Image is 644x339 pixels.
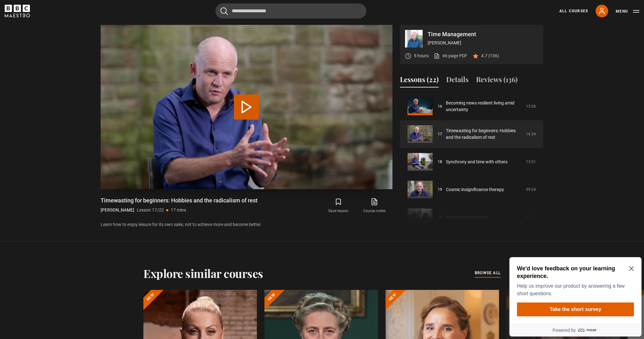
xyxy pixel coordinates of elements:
[101,25,392,189] video-js: Video Player
[400,74,439,88] button: Lessons (22)
[10,48,127,62] button: Take the short survey
[101,221,392,228] p: Learn how to enjoy leisure for its own sake, not to achieve more and become better.
[446,186,504,193] a: Cosmic insignificance therapy
[215,3,366,19] input: Search
[446,100,522,113] a: Becoming news resilient living amid uncertainty
[220,7,228,15] button: Submit the search query
[616,8,639,14] button: Toggle navigation
[137,207,164,213] p: Lesson 17/22
[475,270,501,276] span: browse all
[101,197,258,204] h1: Timewasting for beginners: Hobbies and the radicalism of rest
[122,11,127,16] button: Close Maze Prompt
[559,8,588,14] a: All Courses
[414,53,429,59] p: 5 hours
[10,28,125,43] p: Help us improve our product by answering a few short questions.
[476,74,518,88] button: Reviews (136)
[446,127,522,141] a: Timewasting for beginners: Hobbies and the radicalism of rest
[446,159,508,165] a: Synchrony and time with others
[171,207,186,213] p: 17 mins
[481,53,499,59] p: 4.7 (136)
[5,5,30,17] svg: BBC Maestro
[3,3,135,82] div: Optional study invitation
[446,74,469,88] button: Details
[428,31,538,37] p: Time Management
[3,69,135,82] a: Powered by maze
[143,267,263,280] h2: Explore similar courses
[10,10,125,25] h2: We'd love feedback on your learning experience.
[357,197,392,215] a: Course notes
[101,207,134,213] p: [PERSON_NAME]
[320,197,356,215] button: Save lesson
[434,53,467,59] a: 66 page PDF
[475,270,501,277] a: browse all
[234,94,259,120] button: Play Lesson Timewasting for beginners: Hobbies and the radicalism of rest
[428,40,538,46] p: [PERSON_NAME]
